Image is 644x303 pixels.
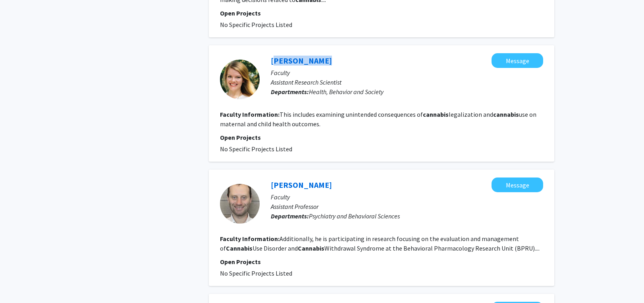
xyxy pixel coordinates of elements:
iframe: Chat [6,267,34,297]
fg-read-more: Additionally, he is participating in research focusing on the evaluation and management of Use Di... [220,235,540,252]
b: cannabis [493,110,519,118]
button: Message David Wolinsky [492,178,543,192]
p: Open Projects [220,133,543,142]
b: cannabis [423,110,449,118]
b: Faculty Information: [220,110,280,118]
span: Psychiatry and Behavioral Sciences [309,212,400,220]
span: No Specific Projects Listed [220,145,292,153]
span: No Specific Projects Listed [220,269,292,277]
p: Open Projects [220,257,543,266]
b: Departments: [271,212,309,220]
a: [PERSON_NAME] [271,56,332,66]
p: Faculty [271,68,543,77]
b: Cannabis [226,244,253,252]
a: [PERSON_NAME] [271,180,332,190]
span: No Specific Projects Listed [220,21,292,29]
p: Open Projects [220,8,543,18]
p: Assistant Professor [271,202,543,211]
span: Health, Behavior and Society [309,88,384,96]
b: Faculty Information: [220,235,280,243]
b: Cannabis [298,244,324,252]
fg-read-more: This includes examining unintended consequences of legalization and use on maternal and child hea... [220,110,536,128]
b: Departments: [271,88,309,96]
button: Message Kara Skelton [492,53,543,68]
p: Assistant Research Scientist [271,77,543,87]
p: Faculty [271,192,543,202]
